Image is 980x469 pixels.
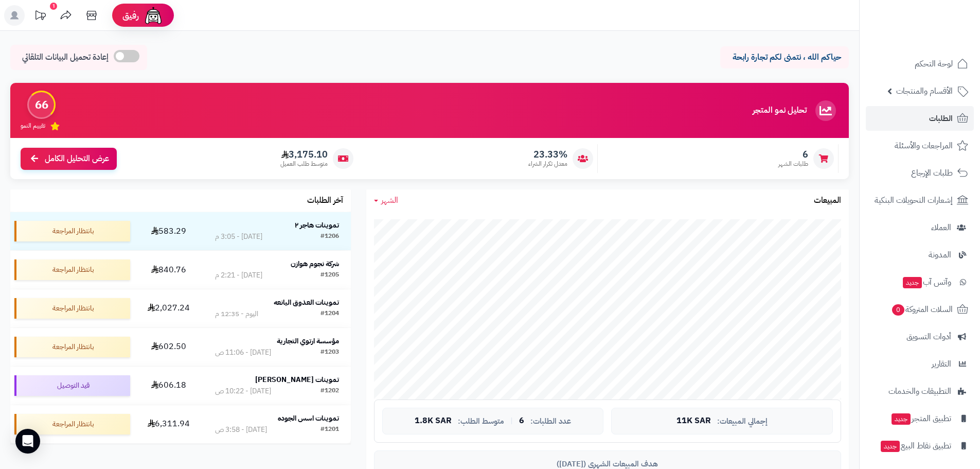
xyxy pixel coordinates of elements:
span: الشهر [381,194,398,206]
a: تحديثات المنصة [27,5,53,28]
div: بانتظار المراجعة [14,337,130,357]
span: إجمالي المبيعات: [717,417,768,426]
span: إعادة تحميل البيانات التلقائي [22,51,109,63]
div: #1201 [320,425,339,435]
span: التطبيقات والخدمات [888,384,951,398]
strong: شركة نجوم هوازن [291,258,339,269]
span: التقارير [932,357,951,371]
td: 606.18 [134,367,203,405]
h3: المبيعات [814,196,841,205]
span: طلبات الشهر [778,160,808,168]
td: 2,027.24 [134,289,203,327]
span: رفيق [122,9,139,22]
a: التقارير [866,352,974,376]
a: السلات المتروكة0 [866,297,974,322]
a: العملاء [866,215,974,240]
span: متوسط الطلب: [458,417,504,426]
div: [DATE] - 3:58 ص [215,425,267,435]
strong: مؤسسة ارتوي التجارية [277,336,339,346]
strong: تموينات العذوق اليانعه [274,297,339,308]
span: السلات المتروكة [891,302,953,317]
a: التطبيقات والخدمات [866,379,974,404]
div: [DATE] - 3:05 م [215,232,262,242]
span: متوسط طلب العميل [280,160,328,168]
td: 602.50 [134,328,203,366]
div: #1206 [320,232,339,242]
span: عرض التحليل الكامل [45,153,109,165]
div: بانتظار المراجعة [14,298,130,319]
div: [DATE] - 10:22 ص [215,386,271,396]
a: الطلبات [866,106,974,131]
td: 583.29 [134,212,203,250]
h3: تحليل نمو المتجر [753,106,807,115]
span: وآتس آب [902,275,951,289]
div: #1203 [320,348,339,358]
a: أدوات التسويق [866,324,974,349]
div: [DATE] - 11:06 ص [215,348,271,358]
a: لوحة التحكم [866,51,974,76]
span: العملاء [931,220,951,235]
span: المراجعات والأسئلة [895,138,953,153]
div: #1204 [320,309,339,319]
a: تطبيق المتجرجديد [866,406,974,431]
span: 3,175.10 [280,149,328,160]
img: ai-face.png [143,5,164,26]
strong: تموينات هاجر ٢ [295,220,339,231]
span: إشعارات التحويلات البنكية [875,193,953,207]
span: 11K SAR [676,416,711,426]
span: 23.33% [528,149,567,160]
span: جديد [881,441,900,452]
span: 0 [892,304,904,316]
a: تطبيق نقاط البيعجديد [866,433,974,458]
a: الشهر [374,195,398,206]
span: تطبيق نقاط البيع [880,439,951,453]
span: تطبيق المتجر [890,411,951,426]
span: لوحة التحكم [915,57,953,71]
div: #1202 [320,386,339,396]
span: الطلبات [929,111,953,126]
span: تقييم النمو [21,121,45,130]
div: بانتظار المراجعة [14,221,130,241]
span: معدل تكرار الشراء [528,160,567,168]
a: إشعارات التحويلات البنكية [866,188,974,213]
span: جديد [903,277,922,288]
span: طلبات الإرجاع [911,166,953,180]
td: 840.76 [134,251,203,289]
div: قيد التوصيل [14,375,130,396]
span: المدونة [929,248,951,262]
h3: آخر الطلبات [307,196,343,205]
span: عدد الطلبات: [530,417,571,426]
div: Open Intercom Messenger [15,429,40,454]
span: 1.8K SAR [415,416,452,426]
span: الأقسام والمنتجات [896,84,953,98]
a: وآتس آبجديد [866,270,974,294]
div: اليوم - 12:35 م [215,309,258,319]
span: 6 [778,149,808,160]
a: المدونة [866,242,974,267]
div: بانتظار المراجعة [14,414,130,435]
div: بانتظار المراجعة [14,259,130,280]
td: 6,311.94 [134,405,203,443]
div: [DATE] - 2:21 م [215,270,262,281]
a: المراجعات والأسئلة [866,133,974,158]
span: جديد [892,413,911,425]
a: طلبات الإرجاع [866,161,974,185]
strong: تموينات اسس الجوده [278,413,339,424]
a: عرض التحليل الكامل [21,148,117,170]
strong: تموينات [PERSON_NAME] [255,374,339,385]
span: 6 [519,416,524,426]
div: #1205 [320,270,339,281]
div: 1 [50,3,57,10]
span: | [510,417,513,425]
span: أدوات التسويق [906,329,951,344]
p: حياكم الله ، نتمنى لكم تجارة رابحة [728,51,841,63]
